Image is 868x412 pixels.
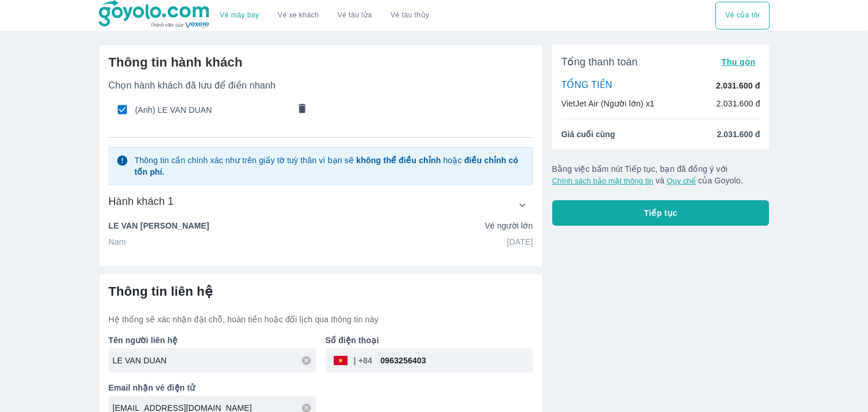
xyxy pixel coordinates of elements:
[507,236,533,248] p: [DATE]
[109,54,533,71] h6: Thông tin hành khách
[278,11,319,20] a: Vé xe khách
[109,220,209,231] p: LE VAN [PERSON_NAME]
[109,314,533,325] p: Hệ thống sẽ xác nhận đặt chỗ, hoàn tiền hoặc đổi lịch qua thông tin này
[562,98,655,109] p: VietJet Air (Người lớn) x1
[109,236,126,248] p: Nam
[552,200,770,226] button: Tiếp tục
[109,194,174,208] h6: Hành khách 1
[552,163,770,186] p: Bằng việc bấm nút Tiếp tục, bạn đã đồng ý với và của Goyolo.
[109,284,533,300] h6: Thông tin liên hệ
[135,104,289,116] span: (Anh) LE VAN DUAN
[716,80,760,91] p: 2.031.600 đ
[667,176,696,185] button: Quy chế
[109,383,195,392] b: Email nhận vé điện tử
[134,154,525,178] p: Thông tin cần chính xác như trên giấy tờ tuỳ thân vì bạn sẽ hoặc
[715,2,769,30] button: Vé của tôi
[356,156,441,165] strong: không thể điều chỉnh
[562,79,612,92] p: TỔNG TIỀN
[290,98,314,122] button: comments
[109,80,533,91] p: Chọn hành khách đã lưu để điền nhanh
[716,98,760,109] p: 2.031.600 đ
[113,355,316,366] input: Ví dụ: NGUYEN VAN A
[109,336,178,345] b: Tên người liên hệ
[220,11,259,20] a: Vé máy bay
[562,128,615,140] span: Giá cuối cùng
[328,2,382,30] a: Vé tàu lửa
[715,2,769,30] div: choose transportation mode
[562,55,638,69] span: Tổng thanh toán
[717,54,760,70] button: Thu gọn
[717,128,760,140] span: 2.031.600 đ
[644,207,678,219] span: Tiếp tục
[485,220,533,231] p: Vé người lớn
[326,336,379,345] b: Số điện thoại
[722,57,756,67] span: Thu gọn
[381,2,438,30] button: Vé tàu thủy
[210,2,438,30] div: choose transportation mode
[552,176,653,185] button: Chính sách bảo mật thông tin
